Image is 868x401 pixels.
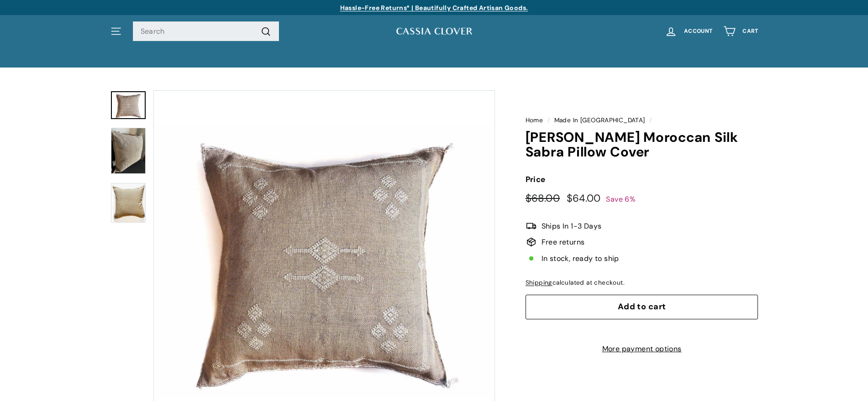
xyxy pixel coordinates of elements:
[133,21,279,42] input: Search
[542,253,619,265] span: In stock, ready to ship
[542,236,585,248] span: Free returns
[526,115,758,125] nav: breadcrumbs
[526,278,758,288] div: calculated at checkout.
[606,194,636,204] span: Save 6%
[684,28,712,34] span: Account
[526,192,560,205] span: $68.00
[526,343,758,355] a: More payment options
[542,220,602,232] span: Ships In 1-3 Days
[111,128,146,174] img: Adil Moroccan Silk Sabra Pillow Cover
[526,130,758,160] h1: [PERSON_NAME] Moroccan Silk Sabra Pillow Cover
[567,192,601,205] span: $64.00
[526,116,543,124] a: Home
[545,116,552,124] span: /
[340,4,528,12] a: Hassle-Free Returns* | Beautifully Crafted Artisan Goods.
[618,301,666,312] span: Add to cart
[111,91,146,119] a: Adil Moroccan Silk Sabra Pillow Cover
[659,18,718,45] a: Account
[526,295,758,319] button: Add to cart
[526,173,758,186] label: Price
[647,116,654,124] span: /
[742,28,758,34] span: Cart
[111,183,146,223] img: Adil Moroccan Silk Sabra Pillow Cover
[554,116,645,124] a: Made In [GEOGRAPHIC_DATA]
[718,18,763,45] a: Cart
[526,279,552,286] a: Shipping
